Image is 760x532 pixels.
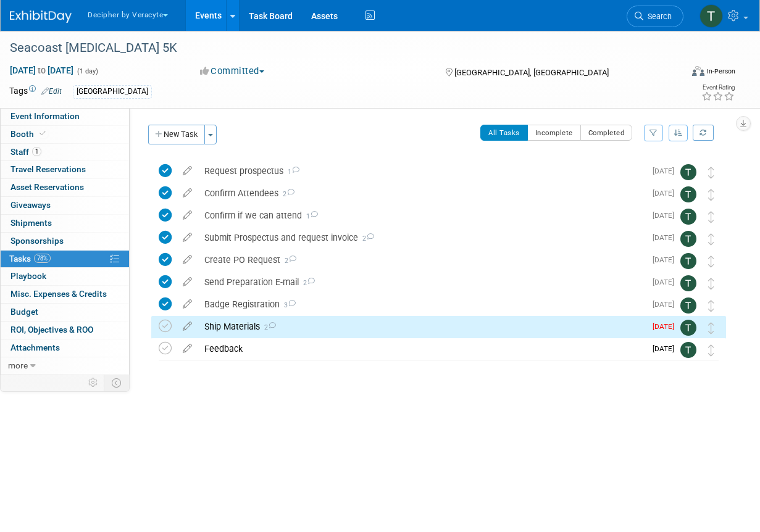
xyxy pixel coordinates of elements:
[198,316,645,337] div: Ship Materials
[708,167,714,178] i: Move task
[680,186,696,202] img: Tony Alvarado
[34,254,51,263] span: 78%
[1,339,129,357] a: Attachments
[1,179,129,196] a: Asset Reservations
[9,65,74,76] span: [DATE] [DATE]
[708,233,714,245] i: Move task
[177,321,198,332] a: edit
[653,189,680,197] span: [DATE]
[706,67,735,76] div: In-Person
[299,279,315,287] span: 2
[1,357,129,375] a: more
[1,126,129,143] a: Booth
[177,210,198,221] a: edit
[278,190,294,198] span: 2
[708,256,714,267] i: Move task
[653,300,680,309] span: [DATE]
[692,66,704,76] img: Format-Inperson.png
[653,167,680,175] span: [DATE]
[198,338,645,359] div: Feedback
[653,211,680,220] span: [DATE]
[1,233,129,250] a: Sponsorships
[198,183,645,204] div: Confirm Attendees
[10,343,60,352] span: Attachments
[36,65,48,75] span: to
[177,188,198,199] a: edit
[40,130,46,137] i: Booth reservation complete
[1,215,129,232] a: Shipments
[198,227,645,248] div: Submit Prospectus and request invoice
[104,375,130,391] td: Toggle Event Tabs
[653,233,680,242] span: [DATE]
[627,6,683,27] a: Search
[10,147,41,157] span: Staff
[680,275,696,291] img: Tony Alvarado
[10,129,48,139] span: Booth
[198,249,645,270] div: Create PO Request
[630,64,735,83] div: Event Format
[10,200,51,210] span: Giveaways
[480,125,528,141] button: All Tasks
[1,286,129,303] a: Misc. Expenses & Credits
[680,253,696,269] img: Tony Alvarado
[1,304,129,321] a: Budget
[708,344,714,356] i: Move task
[10,325,93,335] span: ROI, Objectives & ROO
[699,4,723,28] img: Tony Alvarado
[73,85,152,98] div: [GEOGRAPHIC_DATA]
[41,87,62,96] a: Edit
[680,342,696,358] img: Tony Alvarado
[196,65,269,78] button: Committed
[302,212,318,220] span: 1
[1,268,129,285] a: Playbook
[10,271,46,281] span: Playbook
[10,182,84,192] span: Asset Reservations
[580,125,633,141] button: Completed
[9,254,51,264] span: Tasks
[10,218,52,228] span: Shipments
[177,299,198,310] a: edit
[680,297,696,314] img: Tony Alvarado
[653,322,680,331] span: [DATE]
[9,85,62,99] td: Tags
[708,278,714,289] i: Move task
[1,161,129,178] a: Travel Reservations
[260,323,276,331] span: 2
[280,301,296,309] span: 3
[643,12,672,21] span: Search
[708,322,714,334] i: Move task
[1,144,129,161] a: Staff1
[83,375,104,391] td: Personalize Event Tab Strip
[6,37,674,59] div: Seacoast [MEDICAL_DATA] 5K
[454,68,609,77] span: [GEOGRAPHIC_DATA], [GEOGRAPHIC_DATA]
[177,276,198,288] a: edit
[701,85,735,91] div: Event Rating
[148,125,205,144] button: New Task
[10,164,86,174] span: Travel Reservations
[708,189,714,201] i: Move task
[177,232,198,243] a: edit
[358,235,374,243] span: 2
[177,343,198,354] a: edit
[198,205,645,226] div: Confirm if we can attend
[10,111,80,121] span: Event Information
[1,322,129,339] a: ROI, Objectives & ROO
[693,125,714,141] a: Refresh
[8,360,28,370] span: more
[198,160,645,181] div: Request prospectus
[10,289,107,299] span: Misc. Expenses & Credits
[527,125,581,141] button: Incomplete
[198,272,645,293] div: Send Preparation E-mail
[177,254,198,265] a: edit
[10,307,38,317] span: Budget
[708,211,714,223] i: Move task
[283,168,299,176] span: 1
[680,164,696,180] img: Tony Alvarado
[708,300,714,312] i: Move task
[1,251,129,268] a: Tasks78%
[653,256,680,264] span: [DATE]
[653,344,680,353] span: [DATE]
[198,294,645,315] div: Badge Registration
[10,236,64,246] span: Sponsorships
[680,320,696,336] img: Tony Alvarado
